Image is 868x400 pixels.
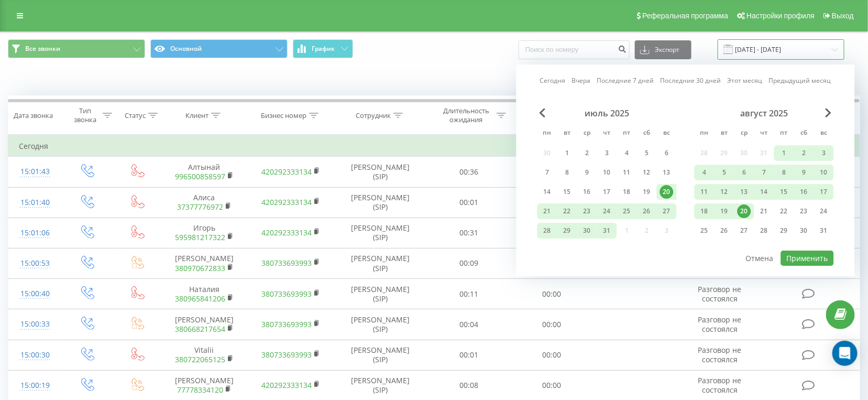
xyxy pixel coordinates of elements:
td: Игорь [161,218,248,248]
div: вт 15 июля 2025 г. [557,184,577,200]
div: 16 [797,185,811,199]
span: Разговор не состоялся [698,345,742,364]
div: сб 16 авг. 2025 г. [794,184,814,200]
button: Все звонки [8,39,145,58]
a: 420292333134 [261,228,312,237]
input: Поиск по номеру [519,40,630,59]
td: 00:00 [510,340,594,370]
span: Разговор не состоялся [698,315,742,334]
abbr: воскресенье [816,126,832,142]
div: 17 [600,185,614,199]
div: 30 [797,224,811,237]
div: 19 [640,185,654,199]
div: 5 [640,146,654,160]
td: 00:00 [510,279,594,309]
div: 27 [660,204,674,218]
div: 8 [561,166,574,179]
div: ср 16 июля 2025 г. [577,184,597,200]
abbr: воскресенье [659,126,675,142]
div: сб 5 июля 2025 г. [637,145,657,161]
div: 15:00:19 [19,375,51,396]
div: июль 2025 [537,108,677,118]
div: ср 20 авг. 2025 г. [734,203,754,219]
div: вс 13 июля 2025 г. [657,165,677,180]
div: чт 10 июля 2025 г. [597,165,617,180]
a: Вчера [572,76,591,86]
td: Алиса [161,187,248,218]
a: 37377776972 [177,202,223,212]
abbr: понедельник [540,126,555,142]
abbr: среда [737,126,752,142]
div: пт 8 авг. 2025 г. [774,165,794,180]
div: 4 [620,146,634,160]
a: 420292333134 [261,380,312,390]
div: 15 [777,185,791,199]
div: 15:01:06 [19,223,51,243]
a: 380970672833 [175,263,225,273]
div: 27 [738,224,751,237]
div: 22 [777,204,791,218]
div: 22 [561,204,574,218]
div: вт 19 авг. 2025 г. [715,203,734,219]
div: пт 4 июля 2025 г. [617,145,637,161]
div: чт 17 июля 2025 г. [597,184,617,200]
td: 00:36 [427,157,511,187]
div: 16 [580,185,594,199]
td: 00:01 [427,340,511,370]
a: 77778334120 [177,385,223,395]
abbr: пятница [776,126,792,142]
div: 23 [797,204,811,218]
div: 15:00:33 [19,314,51,334]
a: 380733693993 [261,319,312,329]
div: 4 [698,166,711,179]
div: 1 [777,146,791,160]
div: вт 5 авг. 2025 г. [715,165,734,180]
div: пн 25 авг. 2025 г. [695,223,715,239]
div: 11 [698,185,711,199]
div: вт 29 июля 2025 г. [557,223,577,239]
div: 14 [757,185,771,199]
div: Сотрудник [356,111,391,120]
div: 6 [660,146,674,160]
span: Настройки профиля [746,12,815,20]
div: ср 9 июля 2025 г. [577,165,597,180]
div: вс 17 авг. 2025 г. [814,184,834,200]
div: вт 8 июля 2025 г. [557,165,577,180]
a: 380668217654 [175,324,225,334]
div: Тип звонка [71,106,100,124]
div: 14 [541,185,554,199]
div: 2 [797,146,811,160]
div: сб 26 июля 2025 г. [637,203,657,219]
a: 420292333134 [261,167,312,177]
td: 00:00 [510,187,594,218]
div: вс 24 авг. 2025 г. [814,203,834,219]
div: 18 [620,185,634,199]
td: Vitalii [161,340,248,370]
td: 00:00 [510,248,594,278]
a: 380965841206 [175,294,225,304]
div: Клиент [185,111,208,120]
div: Длительность ожидания [438,106,494,124]
div: 7 [757,166,771,179]
div: вт 1 июля 2025 г. [557,145,577,161]
td: 00:00 [510,157,594,187]
div: вс 20 июля 2025 г. [657,184,677,200]
a: 420292333134 [261,197,312,207]
div: сб 9 авг. 2025 г. [794,165,814,180]
button: Отмена [740,251,779,266]
div: 11 [620,166,634,179]
abbr: среда [579,126,595,142]
div: вт 26 авг. 2025 г. [715,223,734,239]
div: Дата звонка [14,111,53,120]
td: [PERSON_NAME] [161,248,248,278]
div: пт 1 авг. 2025 г. [774,145,794,161]
abbr: понедельник [697,126,712,142]
div: 26 [718,224,731,237]
div: август 2025 [695,108,834,118]
div: Бизнес номер [261,111,306,120]
span: Все звонки [25,45,60,53]
div: Статус [125,111,146,120]
span: Next Month [826,108,832,117]
div: ср 27 авг. 2025 г. [734,223,754,239]
td: [PERSON_NAME] (SIP) [334,218,427,248]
